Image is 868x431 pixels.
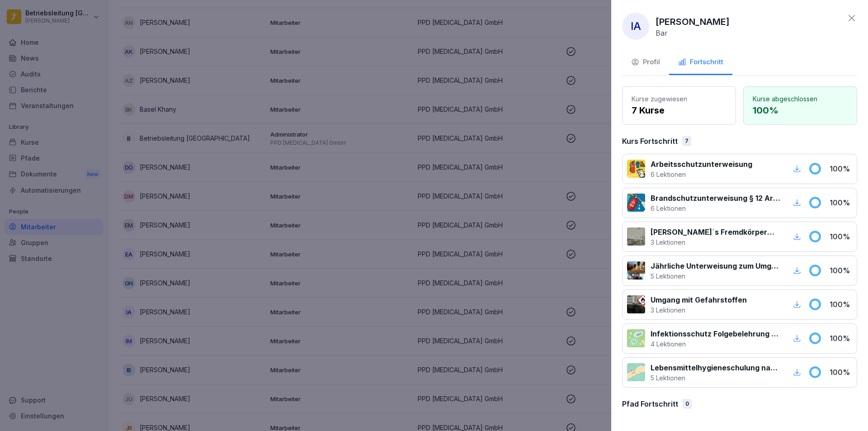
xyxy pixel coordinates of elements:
p: 6 Lektionen [651,170,752,179]
p: Kurse abgeschlossen [753,94,848,104]
div: 7 [682,136,691,146]
p: Infektionsschutz Folgebelehrung (nach §43 IfSG) [651,328,780,339]
p: 100 % [753,104,848,117]
p: Arbeitsschutzunterweisung [651,159,752,170]
p: 3 Lektionen [651,305,747,315]
p: [PERSON_NAME]`s Fremdkörpermanagement [651,227,780,237]
p: Lebensmittelhygieneschulung nach EU-Verordnung (EG) Nr. 852 / 2004 [651,362,780,373]
button: Fortschritt [669,51,732,75]
p: 100 % [830,231,852,242]
p: Kurs Fortschritt [622,136,678,147]
p: Brandschutzunterweisung § 12 ArbSchG [651,193,780,204]
p: 100 % [830,163,852,174]
p: 100 % [830,197,852,208]
p: 3 Lektionen [651,237,780,247]
p: 7 Kurse [632,104,726,117]
div: Profil [631,57,660,67]
p: Bar [656,28,668,38]
p: Kurse zugewiesen [632,94,726,104]
p: 100 % [830,333,852,344]
p: 100 % [830,367,852,378]
button: Profil [622,51,669,75]
p: 5 Lektionen [651,271,780,281]
p: [PERSON_NAME] [656,15,730,28]
p: 5 Lektionen [651,373,780,383]
p: Umgang mit Gefahrstoffen [651,294,747,305]
p: 100 % [830,265,852,276]
div: 0 [683,399,692,409]
div: Fortschritt [678,57,723,67]
div: IA [622,13,649,40]
p: 100 % [830,299,852,310]
p: 4 Lektionen [651,339,780,349]
p: Jährliche Unterweisung zum Umgang mit Schankanlagen [651,260,780,271]
p: Pfad Fortschritt [622,398,678,409]
p: 6 Lektionen [651,204,780,213]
